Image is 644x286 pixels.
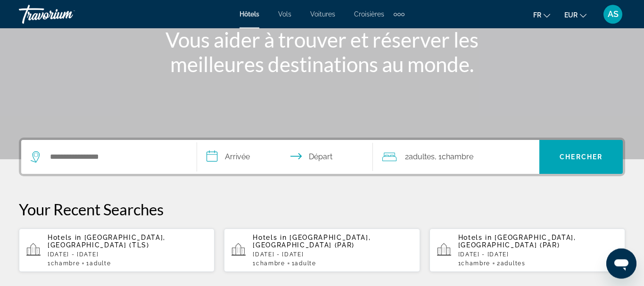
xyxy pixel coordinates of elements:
[564,11,578,19] span: EUR
[253,234,287,241] span: Hotels in
[560,153,603,161] span: Chercher
[501,260,526,267] span: Adultes
[256,260,285,267] span: Chambre
[458,251,618,258] p: [DATE] - [DATE]
[278,10,291,18] a: Vols
[405,150,435,163] span: 2
[48,234,165,249] span: [GEOGRAPHIC_DATA], [GEOGRAPHIC_DATA] (TLS)
[608,9,619,19] span: AS
[601,4,625,24] button: User Menu
[442,152,473,161] span: Chambre
[458,234,492,241] span: Hotels in
[197,140,373,174] button: Check in and out dates
[21,140,623,174] div: Search widget
[253,251,412,258] p: [DATE] - [DATE]
[224,228,420,272] button: Hotels in [GEOGRAPHIC_DATA], [GEOGRAPHIC_DATA] (PAR)[DATE] - [DATE]1Chambre1Adulte
[239,10,259,18] a: Hôtels
[51,260,80,267] span: Chambre
[48,234,82,241] span: Hotels in
[606,248,636,278] iframe: Bouton de lancement de la fenêtre de messagerie
[373,140,539,174] button: Travelers: 2 adults, 0 children
[48,260,80,267] span: 1
[19,228,215,272] button: Hotels in [GEOGRAPHIC_DATA], [GEOGRAPHIC_DATA] (TLS)[DATE] - [DATE]1Chambre1Adulte
[253,234,371,249] span: [GEOGRAPHIC_DATA], [GEOGRAPHIC_DATA] (PAR)
[295,260,316,267] span: Adulte
[429,228,625,272] button: Hotels in [GEOGRAPHIC_DATA], [GEOGRAPHIC_DATA] (PAR)[DATE] - [DATE]1Chambre2Adultes
[19,200,625,219] p: Your Recent Searches
[253,260,285,267] span: 1
[458,260,490,267] span: 1
[48,251,207,258] p: [DATE] - [DATE]
[533,8,550,22] button: Change language
[292,260,316,267] span: 1
[539,140,623,174] button: Chercher
[435,150,473,163] span: , 1
[310,10,335,18] a: Voitures
[409,152,435,161] span: Adultes
[564,8,586,22] button: Change currency
[86,260,111,267] span: 1
[497,260,525,267] span: 2
[90,260,111,267] span: Adulte
[461,260,490,267] span: Chambre
[19,2,113,26] a: Travorium
[458,234,576,249] span: [GEOGRAPHIC_DATA], [GEOGRAPHIC_DATA] (PAR)
[394,7,405,22] button: Extra navigation items
[354,10,384,18] a: Croisières
[533,11,541,19] span: fr
[145,27,499,76] h1: Vous aider à trouver et réserver les meilleures destinations au monde.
